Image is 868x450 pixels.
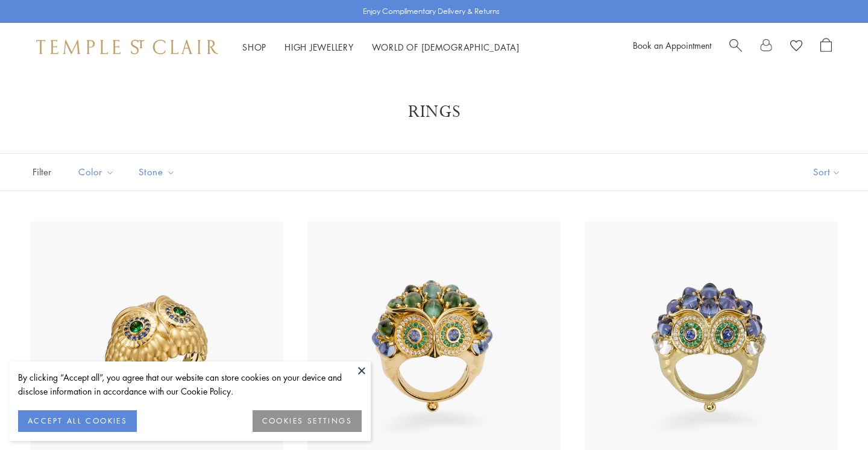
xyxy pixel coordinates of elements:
[633,39,711,51] a: Book an Appointment
[253,410,362,432] button: COOKIES SETTINGS
[242,41,266,53] a: ShopShop
[790,38,802,56] a: View Wishlist
[18,410,137,432] button: ACCEPT ALL COOKIES
[242,40,520,55] nav: Main navigation
[69,158,124,186] button: Color
[729,38,742,56] a: Search
[372,41,520,53] a: World of [DEMOGRAPHIC_DATA]World of [DEMOGRAPHIC_DATA]
[36,40,218,54] img: Temple St. Clair
[363,5,500,17] p: Enjoy Complimentary Delivery & Returns
[72,164,124,180] span: Color
[786,154,868,190] button: Show sort by
[48,101,820,123] h1: Rings
[808,393,856,438] iframe: Gorgias live chat messenger
[130,158,184,186] button: Stone
[285,41,354,53] a: High JewelleryHigh Jewellery
[820,38,832,56] a: Open Shopping Bag
[18,370,362,398] div: By clicking “Accept all”, you agree that our website can store cookies on your device and disclos...
[133,164,184,180] span: Stone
